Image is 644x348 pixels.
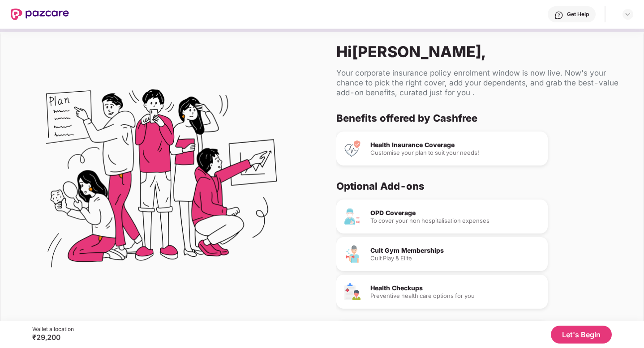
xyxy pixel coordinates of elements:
img: Cult Gym Memberships [343,245,361,263]
div: Health Insurance Coverage [370,142,541,148]
div: Wallet allocation [32,326,74,333]
div: To cover your non hospitalisation expenses [370,218,541,224]
div: Get Help [567,11,589,18]
div: Preventive health care options for you [370,293,541,299]
div: Health Checkups [370,285,541,291]
img: New Pazcare Logo [11,8,69,20]
div: ₹29,200 [32,333,74,342]
img: OPD Coverage [343,208,361,225]
div: Hi [PERSON_NAME] , [336,42,629,61]
div: Your corporate insurance policy enrolment window is now live. Now's your chance to pick the right... [336,68,629,98]
img: svg+xml;base64,PHN2ZyBpZD0iSGVscC0zMngzMiIgeG1sbnM9Imh0dHA6Ly93d3cudzMub3JnLzIwMDAvc3ZnIiB3aWR0aD... [554,11,563,20]
div: Cult Gym Memberships [370,247,541,254]
div: Customise your plan to suit your needs! [370,150,541,156]
div: Cult Play & Elite [370,255,541,261]
img: Flex Benefits Illustration [46,66,277,297]
img: Health Insurance Coverage [343,140,361,157]
img: Health Checkups [343,283,361,301]
button: Let's Begin [551,326,612,344]
div: OPD Coverage [370,210,541,216]
div: Benefits offered by Cashfree [336,112,622,124]
img: svg+xml;base64,PHN2ZyBpZD0iRHJvcGRvd24tMzJ4MzIiIHhtbG5zPSJodHRwOi8vd3d3LnczLm9yZy8yMDAwL3N2ZyIgd2... [624,11,631,18]
div: Optional Add-ons [336,180,622,192]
